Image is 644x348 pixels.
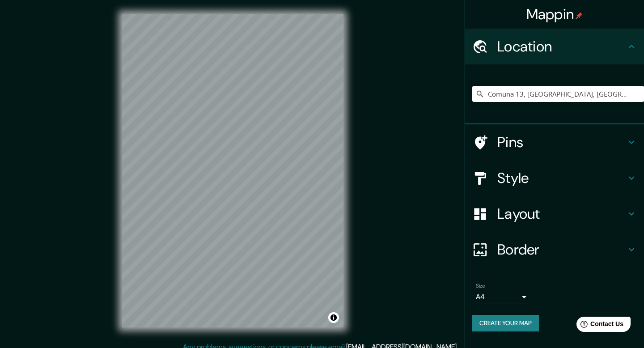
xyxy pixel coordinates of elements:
input: Pick your city or area [472,86,644,102]
h4: Mappin [526,5,583,23]
h4: Location [497,38,626,55]
canvas: Map [122,14,343,327]
img: pin-icon.png [576,12,583,19]
h4: Style [497,169,626,187]
div: Location [465,29,644,64]
label: Size [476,282,485,290]
div: Style [465,160,644,196]
iframe: Help widget launcher [564,313,634,338]
div: Pins [465,124,644,160]
h4: Border [497,241,626,259]
button: Create your map [472,315,539,331]
h4: Pins [497,133,626,151]
div: A4 [476,290,530,304]
h4: Layout [497,205,626,223]
button: Toggle attribution [328,312,339,323]
div: Border [465,232,644,267]
div: Layout [465,196,644,232]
